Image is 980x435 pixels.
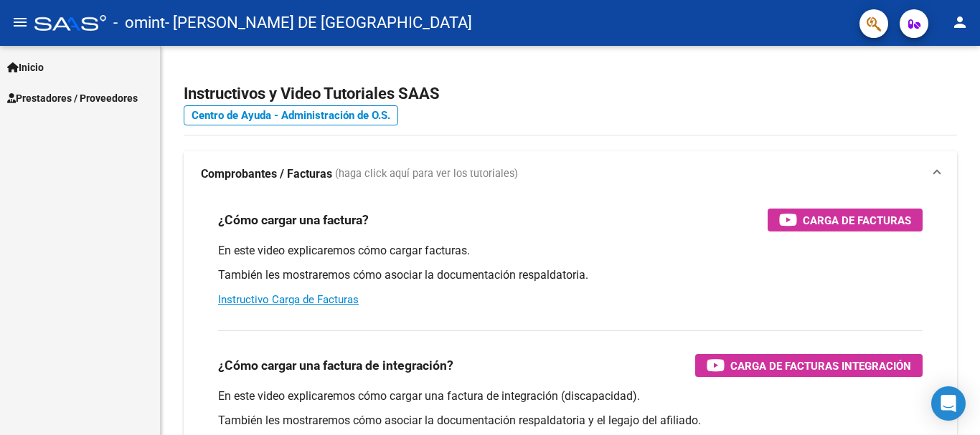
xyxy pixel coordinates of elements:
p: En este video explicaremos cómo cargar facturas. [218,243,923,259]
a: Centro de Ayuda - Administración de O.S. [184,105,398,125]
span: - omint [113,7,165,39]
h3: ¿Cómo cargar una factura de integración? [218,355,453,376]
div: Open Intercom Messenger [931,386,966,421]
span: Inicio [7,59,44,75]
span: Carga de Facturas Integración [730,357,911,375]
mat-icon: person [951,14,969,31]
span: Carga de Facturas [803,211,911,229]
p: En este video explicaremos cómo cargar una factura de integración (discapacidad). [218,388,923,404]
mat-icon: menu [11,14,29,31]
p: También les mostraremos cómo asociar la documentación respaldatoria y el legajo del afiliado. [218,413,923,429]
h3: ¿Cómo cargar una factura? [218,210,369,230]
p: También les mostraremos cómo asociar la documentación respaldatoria. [218,267,923,283]
span: - [PERSON_NAME] DE [GEOGRAPHIC_DATA] [165,7,472,39]
mat-expansion-panel-header: Comprobantes / Facturas (haga click aquí para ver los tutoriales) [184,151,957,197]
a: Instructivo Carga de Facturas [218,293,359,306]
h2: Instructivos y Video Tutoriales SAAS [184,80,957,107]
span: (haga click aquí para ver los tutoriales) [335,166,518,182]
strong: Comprobantes / Facturas [201,166,332,182]
button: Carga de Facturas [768,209,923,231]
span: Prestadores / Proveedores [7,90,138,106]
button: Carga de Facturas Integración [695,354,923,377]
